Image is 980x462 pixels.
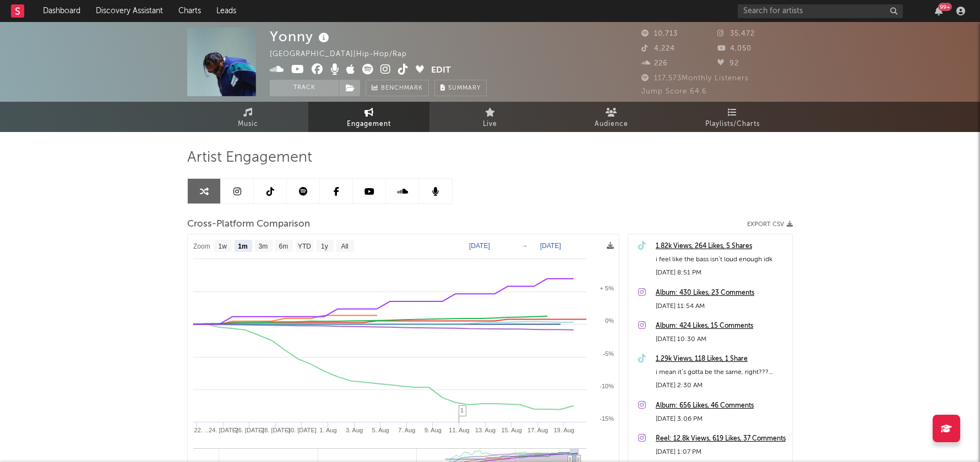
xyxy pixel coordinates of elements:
span: Audience [595,118,628,131]
a: Album: 656 Likes, 46 Comments [656,399,787,413]
div: i feel like the bass isn’t loud enough idk [656,253,787,266]
div: [DATE] 10:30 AM [656,333,787,346]
span: 10,713 [641,30,678,37]
button: Edit [431,64,451,78]
text: 28. [DATE] [261,427,290,433]
text: 22. … [194,427,210,433]
text: 30. [DATE] [287,427,317,433]
button: Export CSV [747,221,793,228]
text: 9. Aug [424,427,442,433]
text: -15% [600,415,614,422]
text: 17. Aug [527,427,548,433]
span: 92 [717,60,739,67]
text: 11. Aug [449,427,469,433]
a: Live [429,102,551,132]
text: 1m [238,243,247,250]
span: Benchmark [381,82,423,95]
text: 13. Aug [475,427,496,433]
a: 1.82k Views, 264 Likes, 5 Shares [656,240,787,253]
text: → [521,242,528,250]
text: 15. Aug [501,427,521,433]
text: -10% [600,383,614,389]
button: Track [270,80,339,96]
text: All [341,243,348,250]
div: [DATE] 11:54 AM [656,300,787,313]
button: 99+ [935,7,943,15]
text: YTD [298,243,311,250]
text: Zoom [193,243,210,250]
text: 5. Aug [372,427,389,433]
text: 3m [259,243,268,250]
span: 4,050 [717,45,752,52]
span: 4,224 [641,45,675,52]
text: 26. [DATE] [235,427,264,433]
text: 1. Aug [319,427,336,433]
span: Live [483,118,497,131]
div: [DATE] 3:06 PM [656,413,787,426]
div: 99 + [938,3,952,11]
a: Playlists/Charts [672,102,793,132]
div: [DATE] 2:30 AM [656,379,787,392]
text: [DATE] [540,242,561,250]
a: Benchmark [366,80,429,96]
span: 226 [641,60,668,67]
span: Jump Score: 64.6 [641,88,707,95]
text: 1y [321,243,328,250]
a: Audience [551,102,672,132]
button: Summary [434,80,487,96]
text: 7. Aug [398,427,415,433]
span: Artist Engagement [187,151,312,164]
div: [DATE] 1:07 PM [656,446,787,459]
span: Summary [448,85,481,91]
text: 19. Aug [554,427,574,433]
a: Music [187,102,308,132]
div: i mean it’s gotta be the same, right??? #newmusic #newsong #newartist #kendricklamar #jcole [656,366,787,379]
span: 117,573 Monthly Listeners [641,75,749,82]
span: 1 [460,407,464,414]
text: 0% [605,317,614,324]
input: Search for artists [738,4,903,18]
text: -5% [603,350,614,357]
span: Playlists/Charts [705,118,760,131]
a: Album: 430 Likes, 23 Comments [656,287,787,300]
text: + 5% [600,285,614,291]
a: 1.29k Views, 118 Likes, 1 Share [656,353,787,366]
div: Yonny [270,28,332,46]
text: 1w [219,243,227,250]
a: Engagement [308,102,429,132]
span: Music [238,118,258,131]
div: [GEOGRAPHIC_DATA] | Hip-Hop/Rap [270,48,420,61]
text: 6m [279,243,288,250]
a: Reel: 12.8k Views, 619 Likes, 37 Comments [656,432,787,446]
a: Album: 424 Likes, 15 Comments [656,320,787,333]
span: Engagement [347,118,391,131]
span: Cross-Platform Comparison [187,218,310,231]
text: [DATE] [469,242,490,250]
span: 35,472 [717,30,755,37]
text: 24. [DATE] [209,427,238,433]
div: [DATE] 8:51 PM [656,266,787,279]
text: 3. Aug [346,427,363,433]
